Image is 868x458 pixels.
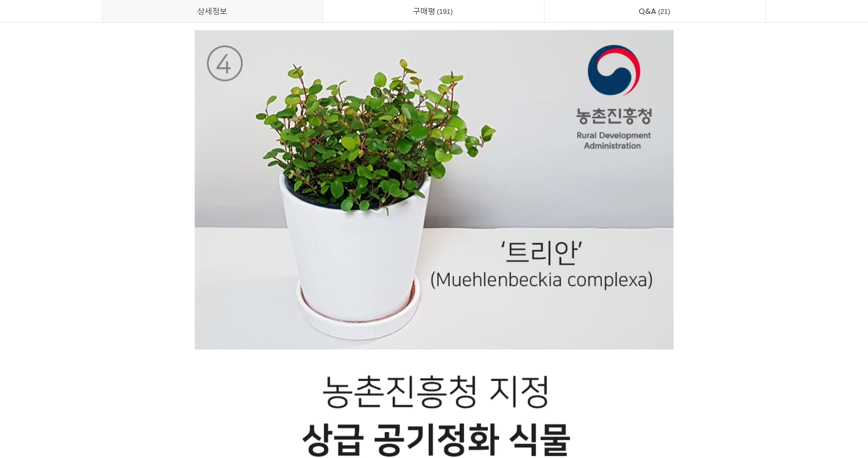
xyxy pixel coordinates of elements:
[97,354,110,363] span: 대화
[34,354,40,362] span: 홈
[164,354,177,362] span: 설정
[657,6,672,17] span: 21
[137,338,204,364] a: 설정
[3,338,70,364] a: 홈
[70,338,137,364] a: 대화
[435,6,454,17] span: 191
